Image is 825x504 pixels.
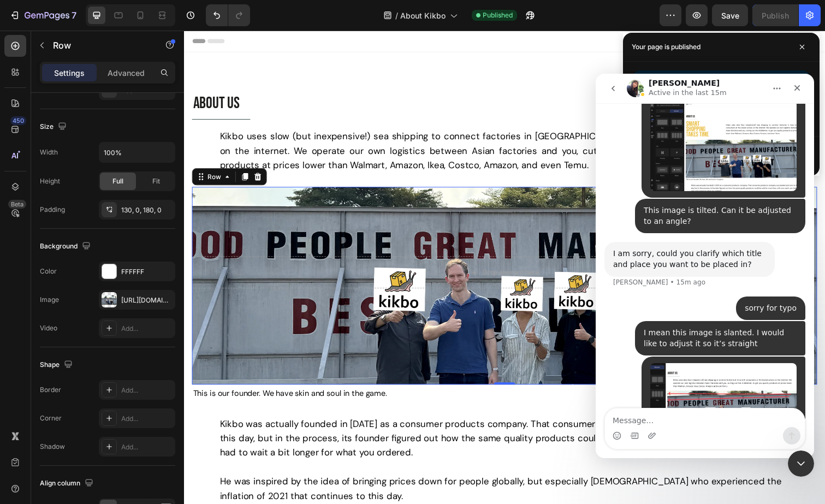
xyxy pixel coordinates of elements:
[40,239,93,254] div: Background
[121,295,173,305] div: [URL][DOMAIN_NAME]
[121,205,173,215] div: 130, 0, 180, 0
[121,414,173,424] div: Add...
[40,147,58,157] div: Width
[54,67,85,79] p: Settings
[121,386,173,395] div: Add...
[40,413,62,423] div: Corner
[9,365,207,376] span: This is our founder. We have skin and soul in the game.
[40,176,60,186] div: Height
[121,442,173,452] div: Add...
[400,10,446,21] span: About Kikbo
[10,116,26,125] div: 450
[8,200,26,209] div: Beta
[712,4,748,26] button: Save
[4,4,81,26] button: 7
[762,10,789,21] div: Publish
[40,323,57,333] div: Video
[37,455,611,482] span: He was inspired by the idea of bringing prices down for people globally, but especially [DEMOGRAP...
[184,31,825,504] iframe: Design area
[37,396,614,437] span: Kikbo was actually founded in [DATE] as a consumer products company. That consumer products compa...
[112,176,123,186] span: Full
[99,143,175,162] input: Auto
[40,266,57,276] div: Color
[721,11,739,20] span: Save
[752,4,798,26] button: Publish
[632,41,701,52] p: Your page is published
[40,120,69,134] div: Size
[483,10,513,20] span: Published
[53,39,146,52] p: Row
[788,450,814,477] iframe: Intercom live chat
[121,267,173,277] div: FFFFFF
[40,385,61,395] div: Border
[152,176,160,186] span: Fit
[121,324,173,334] div: Add...
[395,10,398,21] span: /
[40,442,65,452] div: Shadow
[305,243,363,252] div: Drop element here
[40,295,59,305] div: Image
[40,205,65,215] div: Padding
[108,67,145,79] p: Advanced
[37,102,619,144] span: Kikbo uses slow (but inexpensive!) sea shipping to connect factories in [GEOGRAPHIC_DATA] with co...
[596,74,814,458] iframe: Intercom live chat
[40,358,75,372] div: Shape
[72,9,76,22] p: 7
[40,476,96,491] div: Align column
[206,4,250,26] div: Undo/Redo
[9,63,646,87] p: ABOUT US
[22,145,40,155] div: Row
